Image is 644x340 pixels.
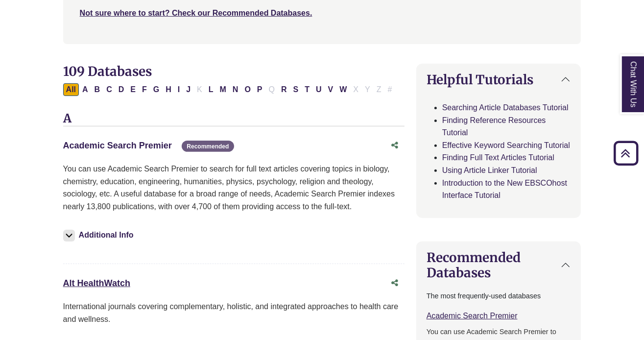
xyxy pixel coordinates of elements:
[427,312,518,320] a: Academic Search Premier
[442,153,554,162] a: Finding Full Text Articles Tutorial
[163,83,174,96] button: Filter Results H
[290,83,302,96] button: Filter Results S
[230,83,241,96] button: Filter Results N
[442,179,567,200] a: Introduction to the New EBSCOhost Interface Tutorial
[80,9,312,17] a: Not sure where to start? Check our Recommended Databases.
[175,83,183,96] button: Filter Results I
[385,136,405,155] button: Share this database
[442,166,537,174] a: Using Article Linker Tutorial
[417,64,581,95] button: Helpful Tutorials
[254,83,265,96] button: Filter Results P
[427,291,571,302] p: The most frequently-used databases
[183,83,193,96] button: Filter Results J
[63,83,79,96] button: All
[63,112,405,126] h3: A
[206,83,216,96] button: Filter Results L
[610,146,642,160] a: Back to Top
[63,85,396,93] div: Alpha-list to filter by first letter of database name
[385,274,405,292] button: Share this database
[325,83,336,96] button: Filter Results V
[242,83,254,96] button: Filter Results O
[442,103,569,112] a: Searching Article Databases Tutorial
[182,141,234,152] span: Recommended
[139,83,150,96] button: Filter Results F
[63,300,405,325] p: International journals covering complementary, holistic, and integrated approaches to health care...
[278,83,290,96] button: Filter Results R
[150,83,162,96] button: Filter Results G
[217,83,229,96] button: Filter Results M
[63,141,172,150] a: Academic Search Premier
[442,141,570,149] a: Effective Keyword Searching Tutorial
[63,163,405,213] p: You can use Academic Search Premier to search for full text articles covering topics in biology, ...
[63,278,130,288] a: Alt HealthWatch
[63,228,137,242] button: Additional Info
[79,83,91,96] button: Filter Results A
[127,83,139,96] button: Filter Results E
[92,83,103,96] button: Filter Results B
[442,116,546,137] a: Finding Reference Resources Tutorial
[417,242,581,288] button: Recommended Databases
[302,83,312,96] button: Filter Results T
[313,83,325,96] button: Filter Results U
[116,83,127,96] button: Filter Results D
[103,83,115,96] button: Filter Results C
[336,83,350,96] button: Filter Results W
[63,63,152,79] span: 109 Databases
